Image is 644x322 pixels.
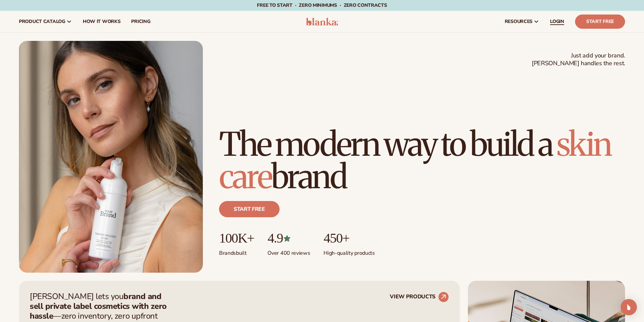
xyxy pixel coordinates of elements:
span: product catalog [19,19,65,24]
span: skin care [219,124,611,197]
span: Free to start · ZERO minimums · ZERO contracts [257,2,387,8]
strong: brand and sell private label cosmetics with zero hassle [30,291,167,321]
img: logo [306,18,338,26]
p: 450+ [324,231,375,246]
div: Open Intercom Messenger [621,299,637,315]
p: High-quality products [324,246,375,257]
a: pricing [126,11,156,32]
span: How It Works [83,19,121,24]
h1: The modern way to build a brand [219,128,625,193]
p: Over 400 reviews [267,246,310,257]
a: VIEW PRODUCTS [390,292,449,302]
a: LOGIN [545,11,570,32]
a: Start free [219,201,280,217]
p: 4.9 [267,231,310,246]
a: Start Free [575,15,625,29]
p: Brands built [219,246,254,257]
a: How It Works [77,11,126,32]
a: resources [499,11,545,32]
span: Just add your brand. [PERSON_NAME] handles the rest. [532,52,625,68]
img: Female holding tanning mousse. [19,41,203,273]
span: LOGIN [550,19,564,24]
a: product catalog [14,11,77,32]
span: pricing [131,19,150,24]
span: resources [505,19,532,24]
p: 100K+ [219,231,254,246]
